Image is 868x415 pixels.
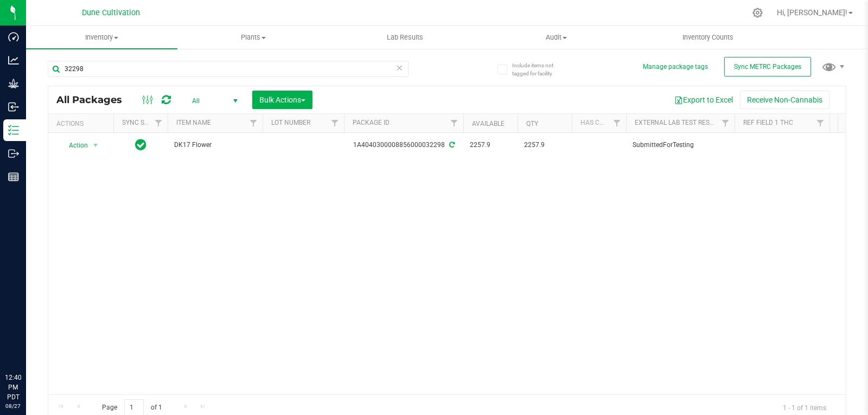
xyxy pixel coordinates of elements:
[8,55,19,66] inline-svg: Analytics
[122,119,164,126] a: Sync Status
[448,141,455,149] span: Sync from Compliance System
[635,119,720,126] a: External Lab Test Result
[717,114,735,132] a: Filter
[667,91,740,109] button: Export to Excel
[177,26,329,49] a: Plants
[734,63,801,71] span: Sync METRC Packages
[135,137,146,152] span: In Sync
[8,125,19,136] inline-svg: Inventory
[633,140,728,150] span: SubmittedForTesting
[372,33,438,42] span: Lab Results
[751,8,764,18] div: Manage settings
[56,94,133,106] span: All Packages
[89,138,103,153] span: select
[178,33,328,42] span: Plants
[5,402,21,410] p: 08/27
[11,328,43,361] iframe: Resource center
[470,140,511,150] span: 2257.9
[481,26,632,49] a: Audit
[481,33,631,42] span: Audit
[8,171,19,182] inline-svg: Reports
[150,114,168,132] a: Filter
[8,31,19,42] inline-svg: Dashboard
[608,114,626,132] a: Filter
[777,8,847,17] span: Hi, [PERSON_NAME]!
[245,114,263,132] a: Filter
[724,57,811,76] button: Sync METRC Packages
[5,373,21,402] p: 12:40 PM PDT
[342,140,465,150] div: 1A4040300008856000032298
[59,138,88,153] span: Action
[445,114,463,132] a: Filter
[8,148,19,159] inline-svg: Outbound
[259,95,305,104] span: Bulk Actions
[353,119,390,126] a: Package ID
[48,61,409,77] input: Search Package ID, Item Name, SKU, Lot or Part Number...
[512,61,566,78] span: Include items not tagged for facility
[271,119,310,126] a: Lot Number
[82,8,140,17] span: Dune Cultivation
[252,91,312,109] button: Bulk Actions
[572,114,626,133] th: Has COA
[812,114,829,132] a: Filter
[26,26,177,49] a: Inventory
[176,119,211,126] a: Item Name
[643,62,708,72] button: Manage package tags
[26,33,177,42] span: Inventory
[56,120,109,127] div: Actions
[526,120,538,127] a: Qty
[329,26,481,49] a: Lab Results
[326,114,344,132] a: Filter
[524,140,565,150] span: 2257.9
[743,119,793,126] a: Ref Field 1 THC
[395,61,403,75] span: Clear
[632,26,783,49] a: Inventory Counts
[472,120,505,127] a: Available
[8,101,19,112] inline-svg: Inbound
[8,78,19,89] inline-svg: Grow
[740,91,829,109] button: Receive Non-Cannabis
[668,33,748,42] span: Inventory Counts
[174,140,256,150] span: DK17 Flower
